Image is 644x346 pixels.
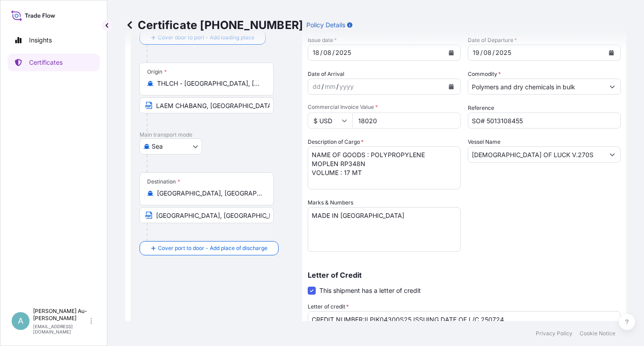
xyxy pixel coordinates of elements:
div: month, [322,47,332,58]
div: year, [339,81,355,92]
p: Main transport mode [140,131,293,138]
input: Destination [157,189,263,198]
span: This shipment has a letter of credit [319,286,421,295]
button: Calendar [604,46,619,60]
div: / [492,47,495,58]
div: / [336,81,339,92]
input: Origin [157,79,263,88]
p: Policy Details [306,21,345,29]
label: Letter of credit [308,302,349,311]
div: / [322,81,324,92]
div: / [480,47,483,58]
div: / [320,47,322,58]
textarea: MADE IN [GEOGRAPHIC_DATA] [308,207,461,252]
button: Show suggestions [604,146,620,163]
label: Reference [468,104,494,113]
button: Select transport [140,138,202,154]
a: Certificates [8,54,100,71]
input: Type to search commodity [468,79,604,95]
div: / [332,47,335,58]
p: Letter of Credit [308,271,621,279]
div: month, [483,47,492,58]
p: [PERSON_NAME] Au-[PERSON_NAME] [33,308,89,322]
label: Vessel Name [468,138,500,146]
label: Marks & Numbers [308,198,353,207]
label: Commodity [468,70,501,79]
span: Sea [152,142,163,151]
div: day, [312,47,320,58]
a: Privacy Policy [536,330,572,337]
div: Destination [147,178,180,185]
div: year, [335,47,352,58]
p: Certificates [29,58,63,67]
button: Calendar [444,79,458,94]
p: Certificate [PHONE_NUMBER] [125,18,303,32]
div: day, [472,47,480,58]
input: Text to appear on certificate [140,207,274,223]
input: Enter booking reference [468,113,621,129]
input: Type to search vessel name or IMO [468,146,604,163]
div: month, [324,81,336,92]
button: Cover port to door - Add place of discharge [140,241,279,255]
textarea: NAME OF GOODS : POLYPROPYLENE MOPLEN RP348N VOLUME : 17 MT [308,146,461,189]
label: Description of Cargo [308,138,364,146]
span: A [18,317,23,325]
a: Insights [8,31,100,49]
div: year, [495,47,512,58]
span: Date of Arrival [308,70,344,79]
a: Cookie Notice [580,330,615,337]
span: Cover port to door - Add place of discharge [158,244,267,253]
p: [EMAIL_ADDRESS][DOMAIN_NAME] [33,324,89,334]
div: day, [312,81,322,92]
div: Origin [147,68,167,75]
span: Commercial Invoice Value [308,104,461,111]
button: Calendar [444,46,458,60]
input: Text to appear on certificate [140,97,274,113]
p: Insights [29,36,52,45]
input: Enter amount [352,113,461,129]
button: Show suggestions [604,79,620,95]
